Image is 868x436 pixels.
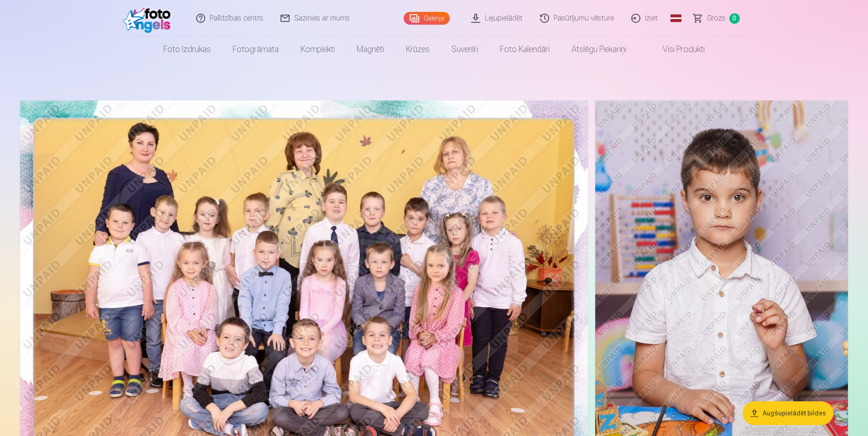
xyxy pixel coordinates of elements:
[123,4,176,33] img: /fa1
[441,37,489,62] a: Suvenīri
[729,13,740,24] span: 0
[395,37,441,62] a: Krūzes
[637,37,716,62] a: Visi produkti
[152,37,222,62] a: Foto izdrukas
[346,37,395,62] a: Magnēti
[561,37,637,62] a: Atslēgu piekariņi
[290,37,346,62] a: Komplekti
[222,37,290,62] a: Fotogrāmata
[404,12,450,25] a: Galerija
[707,13,726,24] span: Grozs
[489,37,561,62] a: Foto kalendāri
[743,401,833,425] button: Augšupielādēt bildes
